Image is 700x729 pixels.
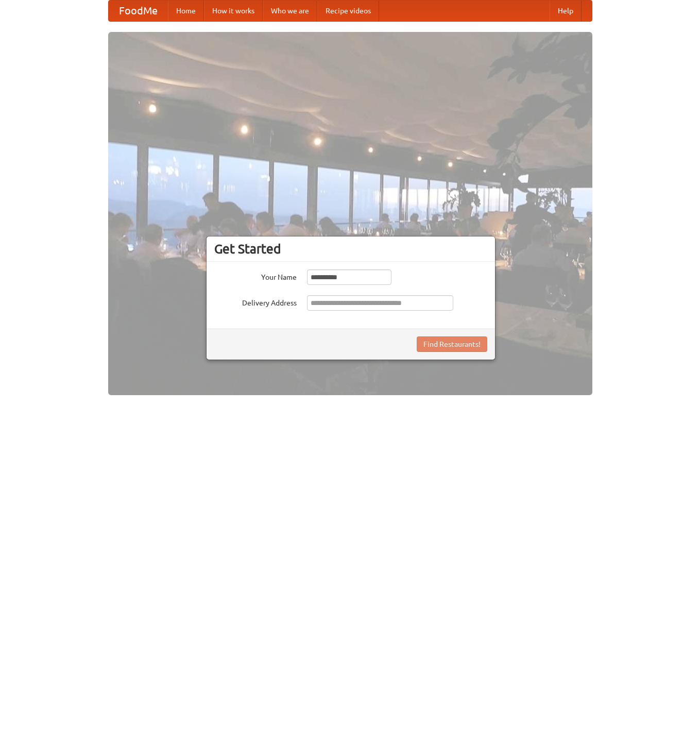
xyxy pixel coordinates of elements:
[317,1,379,21] a: Recipe videos
[550,1,582,21] a: Help
[214,241,487,257] h3: Get Started
[263,1,317,21] a: Who we are
[168,1,204,21] a: Home
[214,295,297,308] label: Delivery Address
[214,269,297,282] label: Your Name
[417,336,487,352] button: Find Restaurants!
[204,1,263,21] a: How it works
[109,1,168,21] a: FoodMe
